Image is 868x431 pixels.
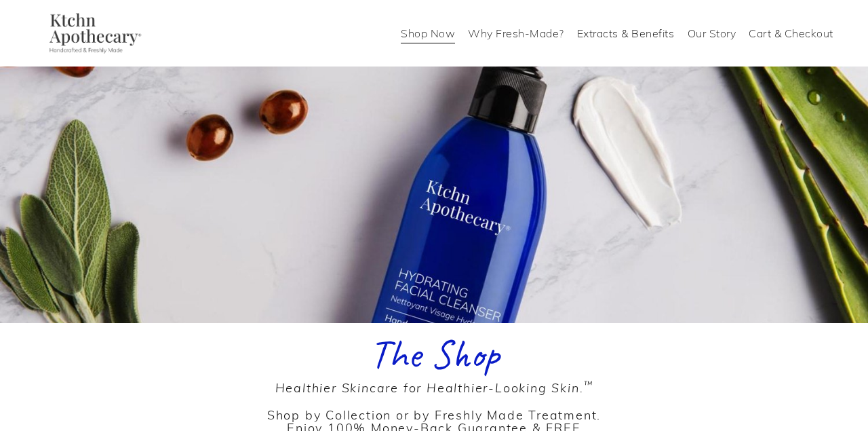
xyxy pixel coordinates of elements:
span: The Shop [370,328,499,379]
a: Shop Now [401,22,455,44]
em: Healthier Skincare for Healthier-Looking Skin. [275,379,593,396]
a: Extracts & Benefits [577,22,675,44]
a: Why Fresh-Made? [468,22,564,44]
img: Ktchn Apothecary [35,13,151,54]
a: Cart & Checkout [749,22,833,44]
a: Our Story [688,22,736,44]
sup: ™ [584,377,593,390]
